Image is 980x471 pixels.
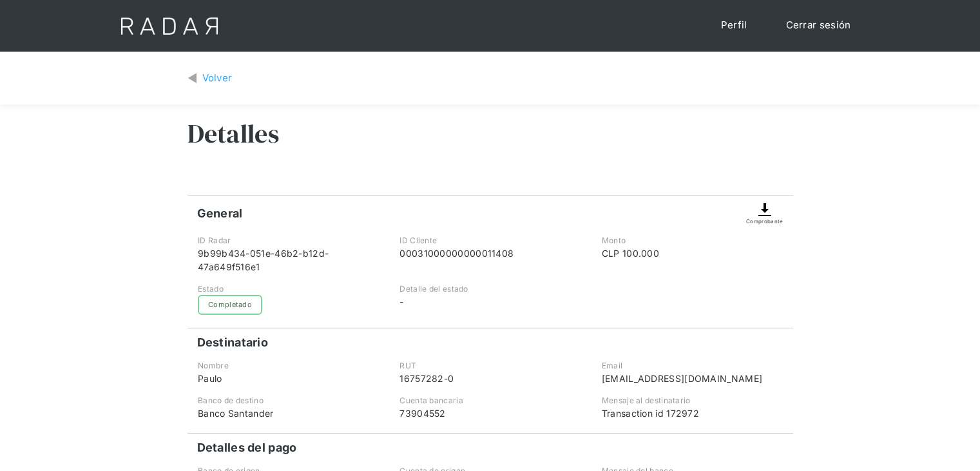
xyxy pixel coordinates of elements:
[202,71,233,86] div: Volver
[198,295,262,315] div: Completado
[602,246,782,260] div: CLP 100.000
[399,246,580,260] div: 00031000000000011408
[198,372,378,385] div: Paulo
[602,406,782,420] div: Transaction id 172972
[757,202,773,217] img: Descargar comprobante
[602,372,782,385] div: [EMAIL_ADDRESS][DOMAIN_NAME]
[399,360,580,372] div: RUT
[399,406,580,420] div: 73904552
[399,372,580,385] div: 16757282-0
[602,360,782,372] div: Email
[187,117,279,150] h3: Detalles
[197,206,243,221] h4: General
[198,395,378,406] div: Banco de destino
[198,360,378,372] div: Nombre
[746,217,783,225] div: Comprobante
[399,283,580,295] div: Detalle del estado
[602,235,782,246] div: Monto
[198,283,378,295] div: Estado
[187,71,233,86] a: Volver
[198,235,378,246] div: ID Radar
[399,235,580,246] div: ID Cliente
[602,395,782,406] div: Mensaje al destinatario
[198,406,378,420] div: Banco Santander
[198,246,378,274] div: 9b99b434-051e-46b2-b12d-47a649f516e1
[708,13,760,38] a: Perfil
[197,335,269,350] h4: Destinatario
[399,295,580,308] div: -
[773,13,864,38] a: Cerrar sesión
[197,440,297,456] h4: Detalles del pago
[399,395,580,406] div: Cuenta bancaria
